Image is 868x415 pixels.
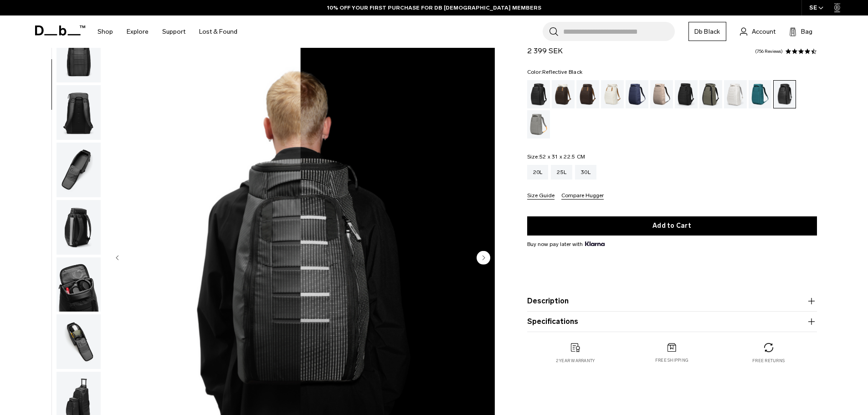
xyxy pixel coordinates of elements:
[688,22,726,41] a: Db Black
[527,316,817,327] button: Specifications
[56,85,101,140] img: Hugger Backpack 30L Reflective Black
[650,80,673,108] a: Fogbow Beige
[752,27,776,36] span: Account
[111,251,124,266] button: Previous slide
[527,296,817,307] button: Description
[56,314,101,369] button: Hugger Backpack 30L Reflective Black
[56,142,101,198] button: Hugger Backpack 30L Reflective Black
[56,257,101,312] img: Hugger Backpack 30L Reflective Black
[56,314,101,369] img: Hugger Backpack 30L Reflective Black
[527,216,817,236] button: Add to Cart
[601,80,624,108] a: Oatmilk
[127,15,149,48] a: Explore
[752,358,785,364] p: Free returns
[801,27,812,36] span: Bag
[789,26,812,37] button: Bag
[56,257,101,313] button: Hugger Backpack 30L Reflective Black
[527,165,549,179] a: 20L
[56,28,101,83] img: Hugger Backpack 30L Reflective Black
[552,80,575,108] a: Cappuccino
[527,110,550,138] a: Sand Grey
[699,80,722,108] a: Forest Green
[740,26,776,37] a: Account
[56,200,101,255] button: Hugger Backpack 30L Reflective Black
[162,15,185,48] a: Support
[56,143,101,197] img: Hugger Backpack 30L Reflective Black
[755,49,783,54] a: 756 reviews
[655,357,688,364] p: Free shipping
[576,80,599,108] a: Espresso
[56,85,101,140] button: Hugger Backpack 30L Reflective Black
[477,251,490,266] button: Next slide
[539,154,585,160] span: 52 x 31 x 22.5 CM
[527,193,555,200] button: Size Guide
[551,165,572,179] a: 25L
[556,358,595,364] p: 2 year warranty
[91,15,244,48] nav: Main Navigation
[675,80,698,108] a: Charcoal Grey
[327,4,541,12] a: 10% OFF YOUR FIRST PURCHASE FOR DB [DEMOGRAPHIC_DATA] MEMBERS
[527,80,550,108] a: Black Out
[527,240,605,248] span: Buy now pay later with
[199,15,237,48] a: Lost & Found
[527,69,583,75] legend: Color:
[561,193,604,200] button: Compare Hugger
[56,28,101,83] button: Hugger Backpack 30L Reflective Black
[626,80,648,108] a: Blue Hour
[575,165,596,179] a: 30L
[749,80,771,108] a: Midnight Teal
[527,46,563,55] span: 2 399 SEK
[585,241,605,246] img: {"height" => 20, "alt" => "Klarna"}
[56,200,101,255] img: Hugger Backpack 30L Reflective Black
[98,15,113,48] a: Shop
[527,154,586,159] legend: Size:
[724,80,747,108] a: Clean Slate
[773,80,796,108] a: Reflective Black
[542,69,582,75] span: Reflective Black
